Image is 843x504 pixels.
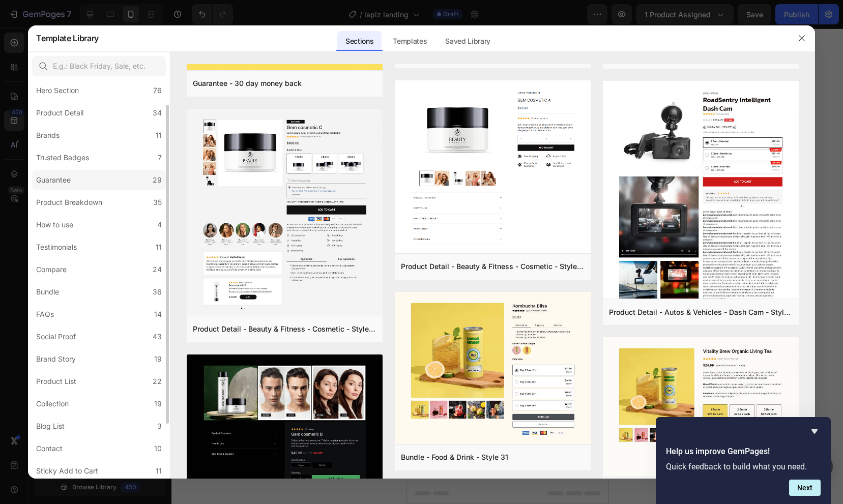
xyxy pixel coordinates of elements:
[153,174,162,186] div: 29
[36,174,71,186] div: Guarantee
[385,31,435,51] div: Templates
[36,84,79,97] div: Hero Section
[36,375,76,388] div: Product List
[153,375,162,388] div: 22
[36,263,67,276] div: Compare
[193,77,302,90] div: Guarantee - 30 day money back
[187,109,383,318] img: pd13.png
[154,353,162,365] div: 19
[36,308,54,320] div: FAQs
[36,25,99,51] h2: Template Library
[401,260,585,273] div: Product Detail - Beauty & Fitness - Cosmetic - Style 16
[337,31,382,51] div: Sections
[36,331,76,343] div: Social Proof
[153,286,162,298] div: 36
[153,331,162,343] div: 43
[603,81,799,435] img: pd35.png
[36,241,77,253] div: Testimonials
[666,425,821,496] div: Help us improve GemPages!
[32,56,166,76] input: E.g.: Black Friday, Sale, etc.
[66,310,135,319] span: inspired by CRO experts
[603,337,799,479] img: bd27.png
[609,306,793,318] div: Product Detail - Autos & Vehicles - Dash Cam - Style 36
[36,152,89,164] div: Trusted Badges
[36,219,73,231] div: How to use
[80,200,134,208] div: Drop element here
[156,465,162,477] div: 11
[36,420,65,432] div: Blog List
[158,152,162,164] div: 7
[401,451,508,463] div: Bundle - Food & Drink - Style 31
[395,292,591,446] img: bd31.png
[666,446,821,458] h2: Help us improve GemPages!
[9,275,57,285] span: Add section
[36,398,69,410] div: Collection
[70,366,132,377] div: Add blank section
[153,196,162,209] div: 35
[154,308,162,320] div: 14
[36,353,76,365] div: Brand Story
[153,107,162,119] div: 34
[157,219,162,231] div: 4
[395,80,591,255] img: pd11.png
[36,107,83,119] div: Product Detail
[63,379,138,388] span: then drag & drop elements
[789,480,821,496] button: Next question
[70,297,132,308] div: Choose templates
[154,442,162,455] div: 10
[74,332,128,342] div: Generate layout
[666,462,821,471] p: Quick feedback to build what you need.
[157,420,162,432] div: 3
[156,241,162,253] div: 11
[153,263,162,276] div: 24
[156,129,162,141] div: 11
[154,398,162,410] div: 19
[36,196,102,209] div: Product Breakdown
[36,129,60,141] div: Brands
[36,286,59,298] div: Bundle
[187,354,383,492] img: pr12.png
[193,323,376,335] div: Product Detail - Beauty & Fitness - Cosmetic - Style 18
[808,425,821,437] button: Hide survey
[36,442,63,455] div: Contact
[153,84,162,97] div: 76
[73,344,128,353] span: from URL or image
[36,465,98,477] div: Sticky Add to Cart
[437,31,499,51] div: Saved Library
